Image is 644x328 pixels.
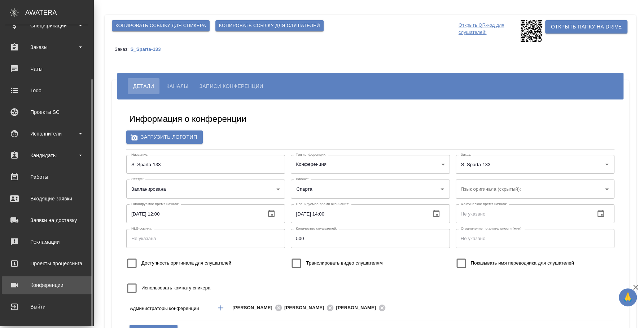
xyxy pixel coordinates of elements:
span: Открыть папку на Drive [551,22,622,31]
input: Не указано [291,204,424,223]
button: Добавить менеджера [212,299,229,316]
input: Не указано [456,204,589,223]
label: Загрузить логотип [126,130,203,144]
a: Конференции [2,276,92,294]
a: Выйти [2,298,92,316]
a: Todo [2,81,92,99]
h5: Информация о конференции [129,113,246,125]
div: Исполнители [5,128,88,139]
div: Заказы [5,42,88,53]
div: [PERSON_NAME] [284,303,336,313]
div: Заявки на доставку [5,215,88,226]
div: Спецификации [5,20,88,31]
div: [PERSON_NAME] [336,303,388,313]
span: Показывать имя переводчика для слушателей [471,260,574,267]
div: Чаты [5,63,88,74]
button: Open [437,184,447,194]
p: S_Sparta-133 [130,46,166,52]
button: Копировать ссылку для слушателей [215,20,324,31]
span: [PERSON_NAME] [232,304,277,311]
a: Работы [2,168,92,186]
span: Загрузить логотип [132,133,197,142]
div: Запланирована [126,179,285,198]
span: Транслировать видео слушателям [306,260,382,267]
p: Заказ: [115,46,130,52]
span: [PERSON_NAME] [284,304,329,311]
span: Копировать ссылку для слушателей [219,22,320,30]
a: Заявки на доставку [2,211,92,229]
div: Конференция [291,155,450,174]
button: Open [602,159,612,169]
input: Не указано [291,229,450,248]
span: Детали [133,82,154,90]
a: S_Sparta-133 [130,46,166,52]
span: Каналы [166,82,188,90]
p: Администраторы конференции [130,305,210,312]
a: Чаты [2,60,92,78]
input: Не указан [126,155,285,174]
button: 🙏 [619,288,637,306]
div: Входящие заявки [5,193,88,204]
a: Проекты процессинга [2,254,92,272]
div: Выйти [5,301,88,312]
button: Open [567,307,568,309]
div: Проекты SC [5,107,88,118]
span: 🙏 [622,290,634,305]
p: Открыть QR-код для слушателей: [459,20,519,42]
span: Использовать комнату спикера [141,284,210,292]
span: Записи конференции [199,82,263,90]
a: Входящие заявки [2,190,92,208]
div: Работы [5,172,88,182]
div: Рекламации [5,236,88,247]
button: Open [602,184,612,194]
div: AWATERA [25,5,94,20]
button: Копировать ссылку для спикера [112,20,210,31]
div: [PERSON_NAME] [232,303,284,313]
input: Не указано [456,229,614,248]
div: Кандидаты [5,150,88,161]
span: Доступность оригинала для слушателей [141,260,231,267]
a: Проекты SC [2,103,92,121]
input: Не указано [126,204,260,223]
span: Копировать ссылку для спикера [115,22,206,30]
span: [PERSON_NAME] [336,304,380,311]
div: Todo [5,85,88,96]
input: Не указана [126,229,285,248]
div: Конференции [5,280,88,291]
div: Проекты процессинга [5,258,88,269]
a: Рекламации [2,233,92,251]
button: Открыть папку на Drive [545,20,627,34]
